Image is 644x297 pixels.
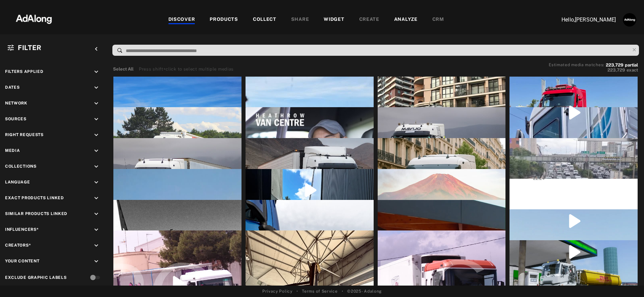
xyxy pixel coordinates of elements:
[262,288,292,294] a: Privacy Policy
[5,259,39,263] span: Your Content
[606,63,638,67] button: 223,729partial
[93,195,100,202] i: keyboard_arrow_down
[5,274,66,281] div: Exclude Graphic Labels
[432,16,444,24] div: CRM
[93,100,100,107] i: keyboard_arrow_down
[359,16,379,24] div: CREATE
[113,66,133,73] button: Select All
[324,16,344,24] div: WIDGET
[297,288,298,294] span: •
[18,44,42,52] span: Filter
[5,180,30,184] span: Language
[93,45,100,53] i: keyboard_arrow_left
[549,67,638,74] button: 223,729exact
[93,179,100,186] i: keyboard_arrow_down
[5,227,39,232] span: Influencers*
[623,13,636,27] img: AATXAJzUJh5t706S9lc_3n6z7NVUglPkrjZIexBIJ3ug=s96-c
[291,16,309,24] div: SHARE
[342,288,343,294] span: •
[4,8,63,29] img: 63233d7d88ed69de3c212112c67096b6.png
[93,242,100,249] i: keyboard_arrow_down
[5,148,20,153] span: Media
[5,164,37,169] span: Collections
[302,288,337,294] a: Terms of Service
[210,16,238,24] div: PRODUCTS
[93,163,100,170] i: keyboard_arrow_down
[549,16,616,24] p: Hello, [PERSON_NAME]
[394,16,418,24] div: ANALYZE
[5,85,20,90] span: Dates
[5,243,31,248] span: Creators*
[621,11,638,28] button: Account settings
[93,116,100,123] i: keyboard_arrow_down
[347,288,382,294] span: © 2025 - Adalong
[93,210,100,218] i: keyboard_arrow_down
[93,131,100,139] i: keyboard_arrow_down
[93,147,100,155] i: keyboard_arrow_down
[5,211,67,216] span: Similar Products Linked
[93,68,100,76] i: keyboard_arrow_down
[549,62,604,67] span: Estimated media matches:
[5,101,28,105] span: Network
[5,69,44,74] span: Filters applied
[5,117,26,121] span: Sources
[139,66,234,73] div: Press shift+click to select multiple medias
[93,258,100,265] i: keyboard_arrow_down
[168,16,195,24] div: DISCOVER
[607,68,625,73] span: 223,729
[5,196,64,200] span: Exact Products Linked
[93,226,100,234] i: keyboard_arrow_down
[253,16,276,24] div: COLLECT
[606,62,624,68] span: 223,729
[5,132,44,137] span: Right Requests
[93,84,100,91] i: keyboard_arrow_down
